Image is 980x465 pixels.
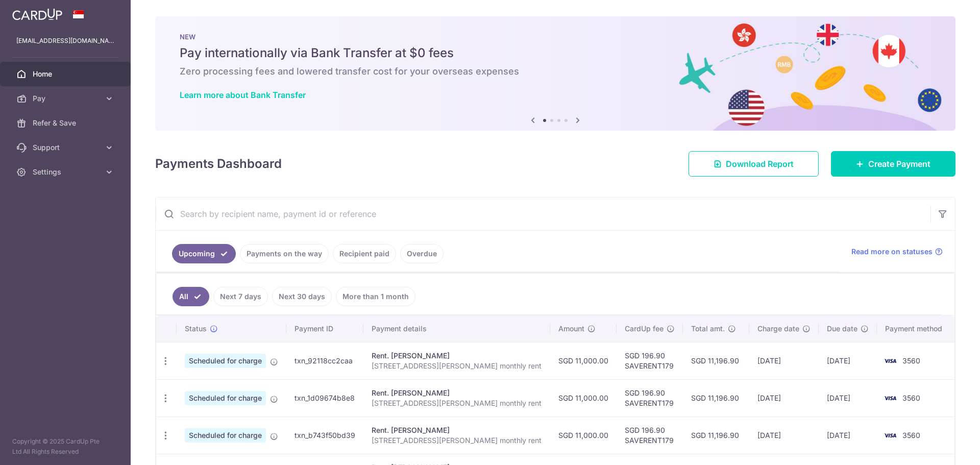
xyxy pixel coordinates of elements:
[155,155,282,173] h4: Payments Dashboard
[683,379,749,417] td: SGD 11,196.90
[726,158,794,170] span: Download Report
[550,379,617,417] td: SGD 11,000.00
[749,379,819,417] td: [DATE]
[902,394,920,402] span: 3560
[286,379,363,417] td: txn_1d09674b8e8
[185,391,266,405] span: Scheduled for charge
[914,434,970,460] iframe: Opens a widget where you can find more information
[617,342,683,379] td: SGD 196.90 SAVERENT179
[550,342,617,379] td: SGD 11,000.00
[363,315,550,342] th: Payment details
[173,287,209,306] a: All
[372,425,542,435] div: Rent. [PERSON_NAME]
[868,158,930,170] span: Create Payment
[749,342,819,379] td: [DATE]
[33,93,100,104] span: Pay
[880,392,900,404] img: Bank Card
[372,398,542,408] p: [STREET_ADDRESS][PERSON_NAME] monthly rent
[558,324,584,334] span: Amount
[617,379,683,417] td: SGD 196.90 SAVERENT179
[185,324,207,334] span: Status
[400,244,444,263] a: Overdue
[180,90,306,100] a: Learn more about Bank Transfer
[831,151,955,177] a: Create Payment
[877,315,954,342] th: Payment method
[880,429,900,442] img: Bank Card
[819,417,877,454] td: [DATE]
[819,379,877,417] td: [DATE]
[185,354,266,368] span: Scheduled for charge
[749,417,819,454] td: [DATE]
[33,142,100,153] span: Support
[617,417,683,454] td: SGD 196.90 SAVERENT179
[286,342,363,379] td: txn_92118cc2caa
[12,8,62,20] img: CardUp
[757,324,799,334] span: Charge date
[180,33,931,41] p: NEW
[372,435,542,446] p: [STREET_ADDRESS][PERSON_NAME] monthly rent
[172,244,236,263] a: Upcoming
[372,388,542,398] div: Rent. [PERSON_NAME]
[691,324,725,334] span: Total amt.
[683,417,749,454] td: SGD 11,196.90
[16,36,114,46] p: [EMAIL_ADDRESS][DOMAIN_NAME]
[180,65,931,78] h6: Zero processing fees and lowered transfer cost for your overseas expenses
[372,351,542,361] div: Rent. [PERSON_NAME]
[851,247,943,257] a: Read more on statuses
[286,417,363,454] td: txn_b743f50bd39
[213,287,268,306] a: Next 7 days
[689,151,819,177] a: Download Report
[902,356,920,365] span: 3560
[625,324,664,334] span: CardUp fee
[333,244,396,263] a: Recipient paid
[550,417,617,454] td: SGD 11,000.00
[33,118,100,128] span: Refer & Save
[819,342,877,379] td: [DATE]
[33,69,100,79] span: Home
[155,16,955,131] img: Bank transfer banner
[272,287,332,306] a: Next 30 days
[180,45,931,61] h5: Pay internationally via Bank Transfer at $0 fees
[33,167,100,177] span: Settings
[827,324,857,334] span: Due date
[851,247,933,257] span: Read more on statuses
[240,244,329,263] a: Payments on the way
[336,287,415,306] a: More than 1 month
[185,428,266,443] span: Scheduled for charge
[683,342,749,379] td: SGD 11,196.90
[372,361,542,371] p: [STREET_ADDRESS][PERSON_NAME] monthly rent
[880,355,900,367] img: Bank Card
[156,198,930,230] input: Search by recipient name, payment id or reference
[286,315,363,342] th: Payment ID
[902,431,920,439] span: 3560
